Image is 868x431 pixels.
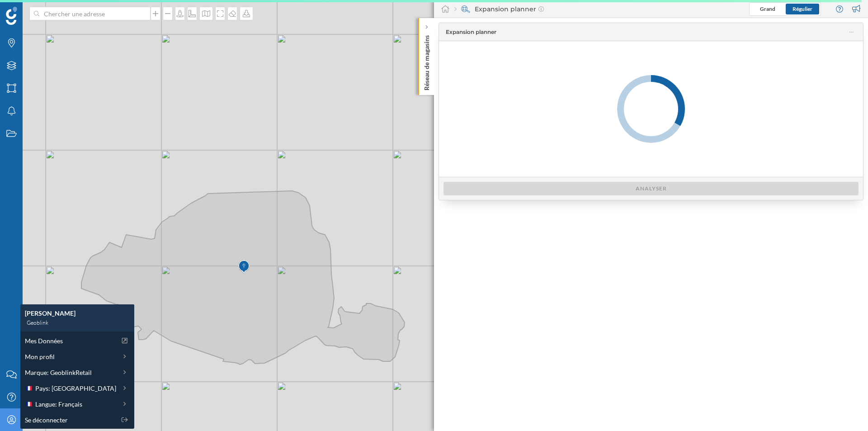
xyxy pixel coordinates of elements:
[14,6,58,14] span: Assistance
[25,318,130,327] div: Geoblink
[446,28,496,36] span: Expansion planner
[25,336,63,346] span: Mes Données
[25,309,130,318] div: [PERSON_NAME]
[35,384,116,393] span: Pays: [GEOGRAPHIC_DATA]
[760,5,775,12] span: Grand
[238,258,250,276] img: Marker
[6,7,17,25] img: Logo Geoblink
[25,415,68,425] span: Se déconnecter
[454,5,544,14] div: Expansion planner
[25,368,92,377] span: Marque: GeoblinkRetail
[793,5,812,12] span: Régulier
[25,352,55,361] span: Mon profil
[35,399,82,409] span: Langue: Français
[422,32,431,90] p: Réseau de magasins
[461,5,470,14] img: search-areas.svg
